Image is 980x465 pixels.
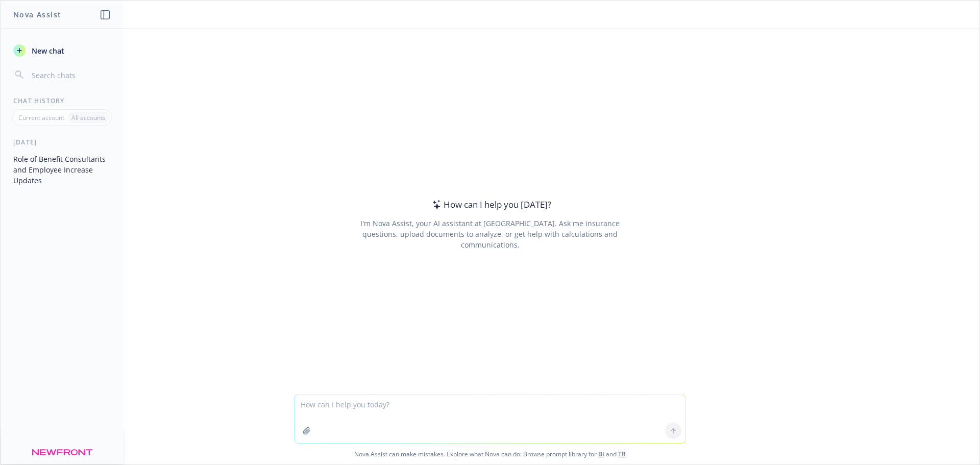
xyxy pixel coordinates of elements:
button: Role of Benefit Consultants and Employee Increase Updates [9,151,115,189]
div: How can I help you [DATE]? [429,198,551,211]
a: BI [598,450,604,458]
div: I'm Nova Assist, your AI assistant at [GEOGRAPHIC_DATA]. Ask me insurance questions, upload docum... [346,218,633,250]
p: Current account [18,113,64,122]
a: TR [618,450,626,458]
h1: Nova Assist [13,9,61,20]
span: Nova Assist can make mistakes. Explore what Nova can do: Browse prompt library for and [5,444,975,464]
input: Search chats [30,68,111,82]
span: New chat [30,45,64,56]
div: [DATE] [1,138,123,146]
button: New chat [9,41,115,60]
div: Chat History [1,96,123,105]
p: All accounts [71,113,106,122]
